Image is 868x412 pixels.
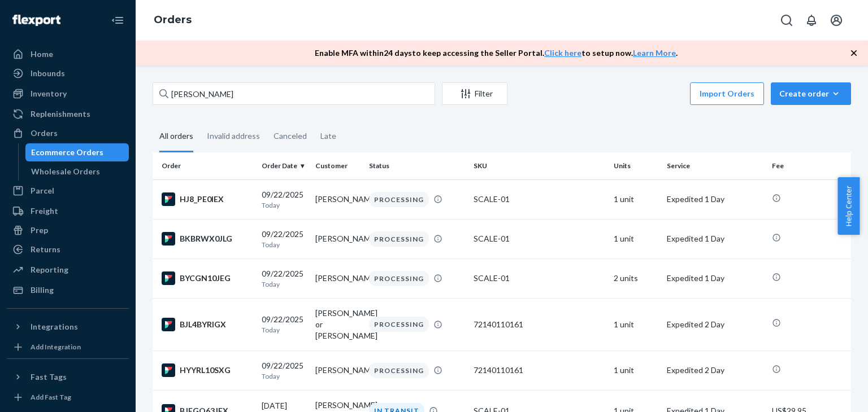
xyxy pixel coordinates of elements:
td: 1 unit [609,179,663,219]
td: [PERSON_NAME] [311,179,364,219]
div: PROCESSING [369,231,429,247]
ol: breadcrumbs [145,4,201,37]
div: PROCESSING [369,192,429,207]
a: Inventory [7,85,129,103]
a: Freight [7,202,129,220]
p: Expedited 1 Day [667,233,762,244]
p: Expedited 2 Day [667,319,762,330]
img: Flexport logo [12,15,60,26]
button: Open notifications [800,9,823,32]
div: Fast Tags [31,371,67,383]
div: BYCGN10JEG [162,271,253,285]
button: Import Orders [690,82,764,105]
button: Help Center [837,177,860,235]
div: BJL4BYRIGX [162,318,253,331]
td: 2 units [609,258,663,298]
a: Replenishments [7,105,129,123]
div: 09/22/2025 [262,314,306,335]
p: Today [262,200,306,210]
div: Billing [31,284,54,296]
div: Freight [31,205,58,217]
div: PROCESSING [369,363,429,378]
div: HJ8_PE0IEX [162,192,253,206]
div: SCALE-01 [474,273,604,284]
div: 09/22/2025 [262,229,306,249]
div: Inventory [31,88,67,99]
button: Close Navigation [106,9,129,32]
div: Returns [31,244,60,255]
div: PROCESSING [369,271,429,286]
td: [PERSON_NAME] or [PERSON_NAME] [311,298,364,350]
div: PROCESSING [369,317,429,332]
th: Units [609,152,663,179]
a: Add Fast Tag [7,391,129,404]
td: 1 unit [609,219,663,258]
td: 1 unit [609,350,663,390]
p: Today [262,371,306,381]
p: Expedited 1 Day [667,273,762,284]
div: BKBRWX0JLG [162,232,253,246]
div: SCALE-01 [474,233,604,244]
p: Enable MFA within 24 days to keep accessing the Seller Portal. to setup now. . [315,47,678,59]
div: 09/22/2025 [262,268,306,289]
input: Search orders [153,82,435,105]
div: 72140110161 [474,319,604,330]
div: Add Integration [31,342,81,352]
div: Home [31,49,53,60]
div: SCALE-01 [474,194,604,205]
div: Prep [31,225,48,236]
th: Order [153,152,257,179]
a: Add Integration [7,340,129,354]
a: Billing [7,281,129,299]
a: Returns [7,240,129,258]
th: Status [364,152,469,179]
p: Today [262,279,306,289]
div: Replenishments [31,108,90,120]
a: Orders [7,124,129,142]
p: Expedited 1 Day [667,194,762,205]
a: Parcel [7,182,129,200]
a: Orders [154,14,192,26]
div: 72140110161 [474,365,604,376]
button: Integrations [7,318,129,336]
div: HYYRL10SXG [162,363,253,377]
td: [PERSON_NAME] [311,350,364,390]
th: SKU [469,152,609,179]
div: Invalid address [207,121,260,151]
div: 09/22/2025 [262,360,306,381]
td: [PERSON_NAME] [311,219,364,258]
a: Ecommerce Orders [25,143,129,161]
div: Integrations [31,321,78,332]
div: Wholesale Orders [31,166,100,177]
th: Fee [767,152,851,179]
td: [PERSON_NAME] [311,258,364,298]
a: Wholesale Orders [25,163,129,181]
div: Filter [442,88,507,99]
button: Fast Tags [7,368,129,386]
div: Inbounds [31,68,65,79]
div: Customer [315,161,360,170]
a: Prep [7,221,129,239]
a: Learn More [633,48,676,58]
button: Open Search Box [775,9,798,32]
a: Click here [544,48,581,58]
div: Canceled [274,121,307,151]
th: Service [662,152,767,179]
th: Order Date [257,152,311,179]
div: All orders [159,121,193,152]
p: Today [262,325,306,335]
div: Reporting [31,264,68,275]
a: Reporting [7,261,129,279]
div: Create order [779,88,843,99]
div: Ecommerce Orders [31,147,103,158]
div: Add Fast Tag [31,392,71,402]
div: Parcel [31,185,54,196]
a: Inbounds [7,64,129,82]
button: Filter [442,82,507,105]
button: Open account menu [825,9,848,32]
p: Today [262,240,306,249]
button: Create order [771,82,851,105]
div: Late [320,121,336,151]
td: 1 unit [609,298,663,350]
